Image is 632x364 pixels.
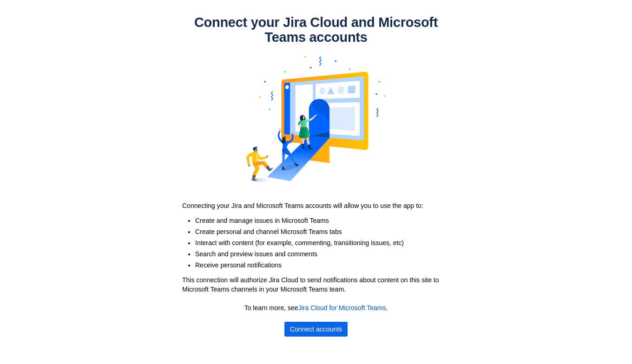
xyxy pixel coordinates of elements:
[246,45,386,193] img: account-mapping.svg
[182,201,450,210] p: Connecting your Jira and Microsoft Teams accounts will allow you to use the app to:
[298,304,386,312] a: Jira Cloud for Microsoft Teams
[195,216,455,225] li: Create and manage issues in Microsoft Teams
[284,322,348,337] button: Connect accounts
[290,322,342,337] span: Connect accounts
[195,227,455,236] li: Create personal and channel Microsoft Teams tabs
[177,15,455,45] h1: Connect your Jira Cloud and Microsoft Teams accounts
[195,238,455,247] li: Interact with content (for example, commenting, transitioning issues, etc)
[186,303,446,312] p: To learn more, see .
[195,260,455,270] li: Receive personal notifications
[195,249,455,259] li: Search and preview issues and comments
[182,275,450,294] p: This connection will authorize Jira Cloud to send notifications about content on this site to Mic...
